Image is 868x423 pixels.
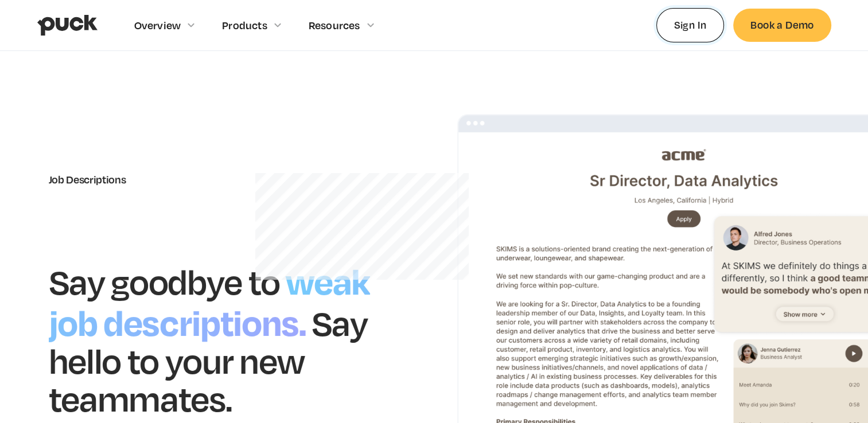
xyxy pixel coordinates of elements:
[733,9,831,41] a: Book a Demo
[134,19,181,32] div: Overview
[49,260,281,303] h1: Say goodbye to
[49,173,411,186] div: Job Descriptions
[49,255,370,346] h1: weak job descriptions.
[222,19,267,32] div: Products
[656,8,725,42] a: Sign In
[49,301,368,420] h1: Say hello to your new teammates.
[309,19,360,32] div: Resources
